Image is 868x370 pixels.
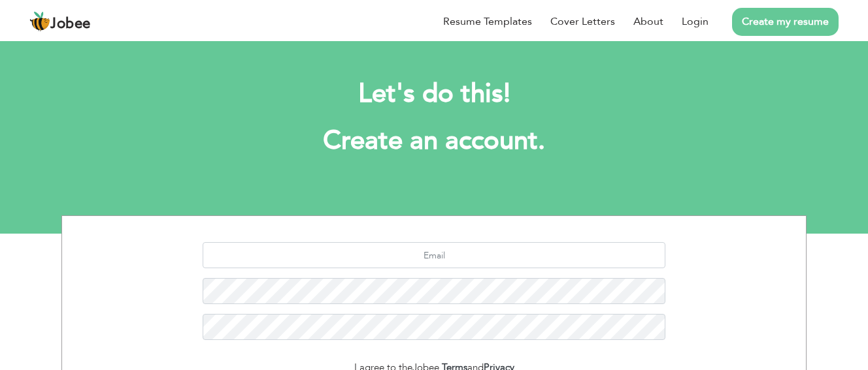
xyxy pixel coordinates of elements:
a: Resume Templates [443,14,532,29]
a: Create my resume [732,8,839,36]
a: Cover Letters [550,14,615,29]
h2: Let's do this! [81,77,787,111]
a: Jobee [29,11,91,32]
span: Jobee [50,17,91,31]
input: Email [203,242,666,268]
a: About [633,14,663,29]
a: Login [682,14,709,29]
img: jobee.io [29,11,50,32]
h1: Create an account. [81,124,787,158]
